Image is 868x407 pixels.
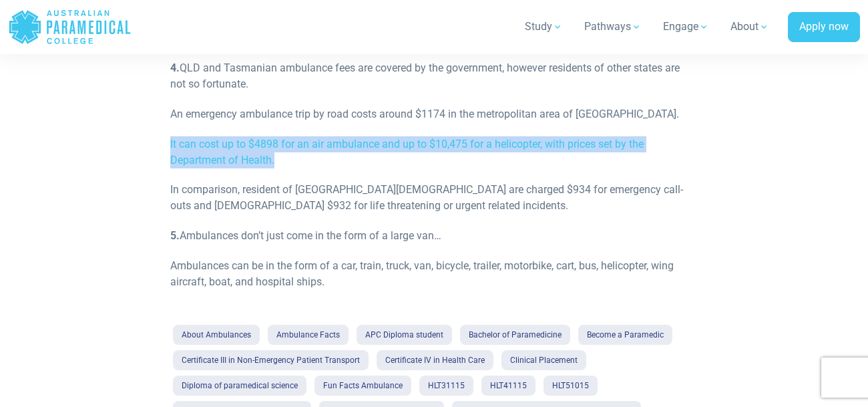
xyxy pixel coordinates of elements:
[314,376,411,396] a: Fun Facts Ambulance
[481,376,535,396] a: HLT41115
[170,182,697,214] p: In comparison, resident of [GEOGRAPHIC_DATA][DEMOGRAPHIC_DATA] are charged $934 for emergency cal...
[268,325,349,345] a: Ambulance Facts
[357,325,452,345] a: APC Diploma student
[722,8,777,45] a: About
[517,8,571,45] a: Study
[173,350,369,370] a: Certificate III in Non-Emergency Patient Transport
[501,350,586,370] a: Clinical Placement
[170,136,697,168] p: It can cost up to $4898 for an air ambulance and up to $10,475 for a helicopter, with prices set ...
[578,325,672,345] a: Become a Paramedic
[170,60,697,92] p: QLD and Tasmanian ambulance fees are covered by the government, however residents of other states...
[170,61,180,74] strong: 4.
[655,8,717,45] a: Engage
[170,106,697,122] p: An emergency ambulance trip by road costs around $1174 in the metropolitan area of [GEOGRAPHIC_DA...
[170,228,697,244] p: Ambulances don’t just come in the form of a large van…
[419,376,473,396] a: HLT31115
[460,325,570,345] a: Bachelor of Paramedicine
[788,12,860,43] a: Apply now
[173,325,260,345] a: About Ambulances
[170,229,180,242] strong: 5.
[377,350,493,370] a: Certificate IV in Health Care
[173,376,306,396] a: Diploma of paramedical science
[170,258,697,290] p: Ambulances can be in the form of a car, train, truck, van, bicycle, trailer, motorbike, cart, bus...
[8,5,132,49] a: Australian Paramedical College
[544,376,598,396] a: HLT51015
[576,8,650,45] a: Pathways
